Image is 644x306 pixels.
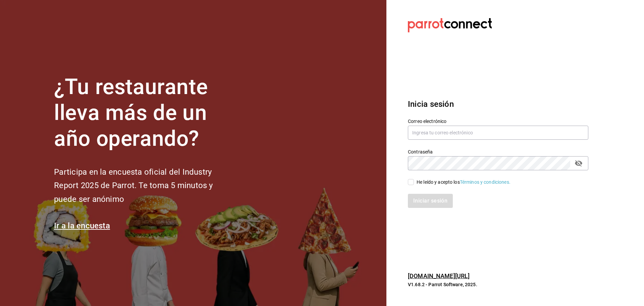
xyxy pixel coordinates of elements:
h3: Inicia sesión [408,98,588,110]
h2: Participa en la encuesta oficial del Industry Report 2025 de Parrot. Te toma 5 minutos y puede se... [54,165,235,206]
input: Ingresa tu correo electrónico [408,126,588,140]
a: Ir a la encuesta [54,221,110,230]
h1: ¿Tu restaurante lleva más de un año operando? [54,74,235,151]
label: Correo electrónico [408,119,588,124]
label: Contraseña [408,149,588,154]
a: [DOMAIN_NAME][URL] [408,272,470,279]
a: Términos y condiciones. [460,179,511,185]
p: V1.68.2 - Parrot Software, 2025. [408,281,588,288]
div: He leído y acepto los [417,179,511,186]
button: passwordField [573,158,584,169]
